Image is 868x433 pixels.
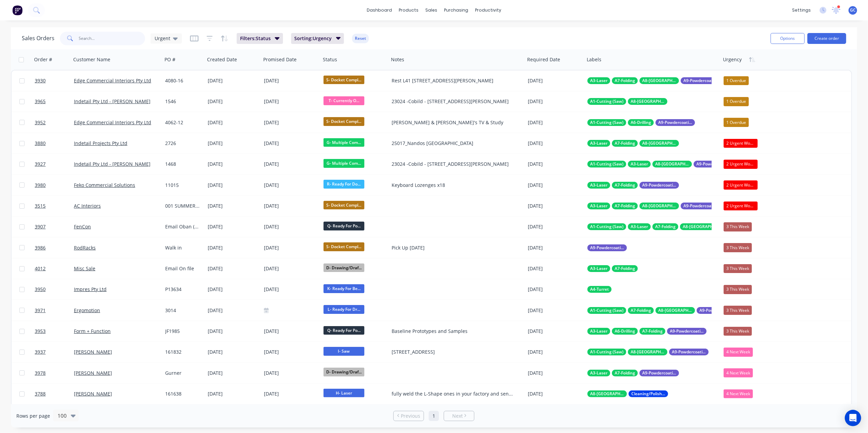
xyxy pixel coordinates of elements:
div: 3 This Week [724,222,752,231]
a: Page 1 is your current page [429,411,439,421]
div: Keyboard Lozenges x18 [392,182,516,189]
button: A3-LaserA7-FoldingA9-Powdercoating [587,370,679,376]
div: [DATE] [528,203,582,209]
div: [STREET_ADDRESS] [392,349,516,355]
span: S- Docket Compl... [323,117,364,126]
div: [DATE] [264,369,318,377]
div: [DATE] [528,182,582,189]
span: A8-[GEOGRAPHIC_DATA] [631,98,665,105]
span: Q- Ready For Po... [323,326,364,335]
span: 3907 [35,223,46,230]
div: 1546 [165,98,201,105]
a: 3971 [35,300,74,321]
div: [DATE] [208,77,258,84]
span: K- Ready For Be... [323,284,364,293]
div: Order # [34,56,52,63]
div: 161832 [165,349,201,355]
span: A9-Powdercoating [670,328,704,335]
div: [DATE] [208,182,258,189]
span: A3-Laser [590,370,607,376]
a: [PERSON_NAME] [74,390,112,397]
a: Misc Sale [74,265,95,272]
div: 4062-12 [165,119,201,126]
span: S- Docket Compl... [323,242,364,251]
div: Customer Name [73,56,110,63]
div: [DATE] [208,307,258,314]
div: [DATE] [208,265,258,272]
span: I- Saw [323,347,364,355]
span: A9-Powdercoating [683,203,717,209]
div: fully weld the L-Shape ones in your factory and send to site complete They will be craned up as 1... [392,390,516,397]
span: 3950 [35,286,46,293]
a: 3515 [35,196,74,216]
span: A8-[GEOGRAPHIC_DATA] [642,77,676,84]
span: A9-Powdercoating [642,182,676,189]
div: Pick Up [DATE] [392,244,516,251]
div: Rest L41 [STREET_ADDRESS][PERSON_NAME] [392,77,516,84]
div: [DATE] [208,140,258,147]
span: Rows per page [16,413,50,419]
span: A7-Folding [615,203,635,209]
div: [DATE] [208,328,258,335]
a: 3980 [35,175,74,195]
span: A3-Laser [631,161,648,167]
button: A1-Cutting (Saw)A7-FoldingA8-[GEOGRAPHIC_DATA]A9-Powdercoating [587,307,736,314]
div: [DATE] [528,390,582,397]
a: Edge Commercial Interiors Pty Ltd [74,77,151,84]
div: [DATE] [264,97,318,106]
span: 3937 [35,349,46,355]
div: 3 This Week [724,327,752,336]
span: G- Multiple Com... [323,138,364,147]
span: A7-Folding [615,265,635,272]
span: A9-Powdercoating [696,161,730,167]
span: A9-Powdercoating [590,244,624,251]
a: [PERSON_NAME] [74,370,112,376]
span: 3980 [35,182,46,189]
div: 2 Urgent Works [724,160,758,169]
button: A1-Cutting (Saw)A6-DrillingA9-Powdercoating [587,119,695,126]
div: [DATE] [264,160,318,169]
button: Reset [352,34,369,43]
div: PO # [164,56,175,63]
div: 2726 [165,140,201,147]
span: A7-Folding [642,328,663,335]
span: A7-Folding [615,182,635,189]
span: A3-Laser [590,265,607,272]
div: Gurner [165,370,201,376]
span: A3-Laser [590,77,607,84]
div: 2 Urgent Works [724,180,758,189]
a: FenCon [74,223,91,230]
a: 3986 [35,238,74,258]
a: 3907 [35,216,74,237]
div: [DATE] [208,98,258,105]
div: Labels [587,56,601,63]
div: productivity [472,5,505,15]
div: [DATE] [208,370,258,376]
div: [DATE] [264,202,318,210]
div: [DATE] [264,348,318,356]
input: Search... [79,32,145,45]
div: [DATE] [264,243,318,252]
a: Edge Commercial Interiors Pty Ltd [74,119,151,126]
a: 3937 [35,342,74,362]
ul: Pagination [391,411,477,421]
a: Form + Function [74,328,111,334]
span: L- Ready For Dr... [323,305,364,314]
button: A3-LaserA7-FoldingA8-[GEOGRAPHIC_DATA]A9-Powdercoating [587,203,720,209]
div: P13634 [165,286,201,293]
a: 3953 [35,321,74,341]
span: Q- Ready For Po... [323,222,364,230]
button: Options [771,33,805,44]
div: 1 Overdue [724,118,749,127]
span: A7-Folding [655,223,676,230]
button: Sorting:Urgency [291,33,344,44]
span: A7-Folding [615,140,635,147]
span: A9-Powdercoating [683,77,717,84]
div: 4 Next Week [724,368,753,377]
span: A3-Laser [590,328,607,335]
a: Indetail Pty Ltd - [PERSON_NAME] [74,98,151,105]
span: A9-Powdercoating [699,307,733,314]
div: 1 Overdue [724,76,749,85]
div: [DATE] [208,119,258,126]
button: A3-LaserA7-FoldingA9-Powdercoating [587,182,679,189]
